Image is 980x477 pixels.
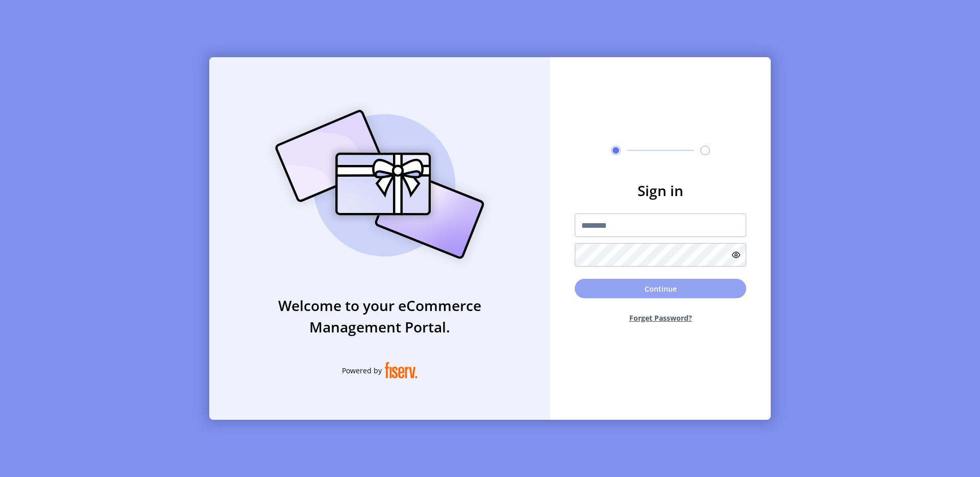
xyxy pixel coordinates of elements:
button: Continue [575,279,746,298]
h3: Sign in [575,180,746,201]
img: card_Illustration.svg [260,99,500,270]
h3: Welcome to your eCommerce Management Portal. [209,295,550,338]
button: Forget Password? [575,304,746,331]
span: Powered by [342,365,382,376]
